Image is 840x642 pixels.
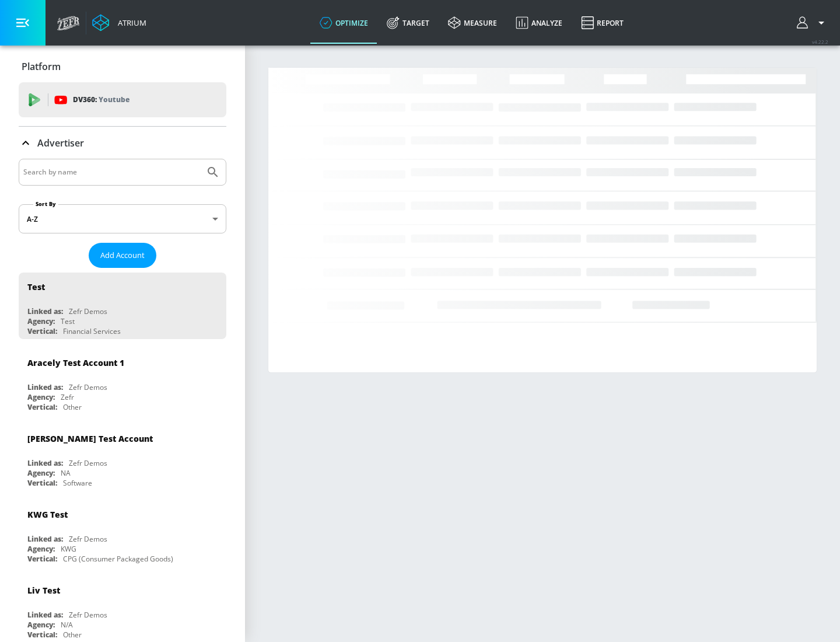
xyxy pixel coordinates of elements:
[439,2,506,44] a: measure
[113,18,146,28] div: Atrium
[61,392,74,402] div: Zefr
[19,500,226,567] div: KWG TestLinked as:Zefr DemosAgency:KWGVertical:CPG (Consumer Packaged Goods)
[33,200,58,208] label: Sort By
[19,273,226,339] div: TestLinked as:Zefr DemosAgency:TestVertical:Financial Services
[27,610,63,620] div: Linked as:
[27,509,68,520] div: KWG Test
[27,554,57,564] div: Vertical:
[89,243,156,268] button: Add Account
[19,424,226,491] div: [PERSON_NAME] Test AccountLinked as:Zefr DemosAgency:NAVertical:Software
[61,620,73,630] div: N/A
[22,60,61,73] p: Platform
[37,137,84,149] p: Advertiser
[27,357,124,368] div: Aracely Test Account 1
[69,610,107,620] div: Zefr Demos
[27,402,57,412] div: Vertical:
[27,306,63,316] div: Linked as:
[69,534,107,544] div: Zefr Demos
[377,2,439,44] a: Target
[27,281,45,292] div: Test
[61,468,71,478] div: NA
[19,348,226,415] div: Aracely Test Account 1Linked as:Zefr DemosAgency:ZefrVertical:Other
[27,433,153,444] div: [PERSON_NAME] Test Account
[63,630,82,640] div: Other
[69,382,107,392] div: Zefr Demos
[310,2,377,44] a: optimize
[27,382,63,392] div: Linked as:
[69,306,107,316] div: Zefr Demos
[69,458,107,468] div: Zefr Demos
[572,2,633,44] a: Report
[23,165,200,180] input: Search by name
[19,204,226,233] div: A-Z
[92,14,146,32] a: Atrium
[73,93,129,106] p: DV360:
[19,127,226,159] div: Advertiser
[61,544,76,554] div: KWG
[27,468,55,478] div: Agency:
[63,326,121,336] div: Financial Services
[506,2,572,44] a: Analyze
[100,249,145,262] span: Add Account
[27,478,57,488] div: Vertical:
[27,620,55,630] div: Agency:
[19,50,226,83] div: Platform
[812,39,828,45] span: v 4.22.2
[61,316,75,326] div: Test
[63,478,92,488] div: Software
[27,630,57,640] div: Vertical:
[27,585,60,596] div: Liv Test
[63,554,173,564] div: CPG (Consumer Packaged Goods)
[99,93,129,106] p: Youtube
[19,82,226,117] div: DV360: Youtube
[63,402,82,412] div: Other
[27,544,55,554] div: Agency:
[27,326,57,336] div: Vertical:
[27,316,55,326] div: Agency:
[27,458,63,468] div: Linked as:
[27,534,63,544] div: Linked as:
[27,392,55,402] div: Agency:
